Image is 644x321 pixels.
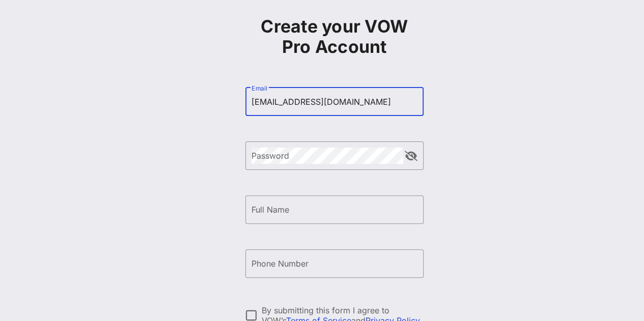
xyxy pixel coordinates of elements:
h1: Create your VOW Pro Account [245,16,424,57]
label: Email [251,84,267,92]
button: append icon [405,151,417,161]
input: Email [251,94,417,110]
